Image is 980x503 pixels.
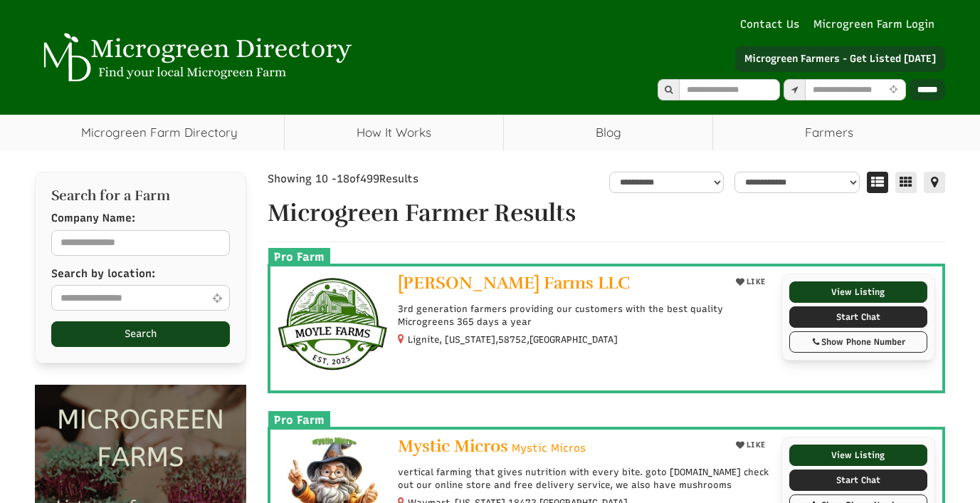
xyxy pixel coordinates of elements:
[735,46,945,72] a: Microgreen Farmers - Get Listed [DATE]
[398,274,720,296] a: [PERSON_NAME] Farms LLC
[789,445,927,466] a: View Listing
[731,437,771,454] button: LIKE
[360,172,379,185] span: 499
[813,17,942,32] a: Microgreen Farm Login
[789,470,927,491] a: Start Chat
[886,85,901,95] i: Use Current Location
[285,115,503,150] a: How It Works
[51,321,230,347] button: Search
[268,200,944,227] h1: Microgreen Farmer Results
[209,293,226,304] i: Use Current Location
[268,172,493,187] div: Showing 10 - of Results
[789,281,927,303] a: View Listing
[398,435,508,457] span: Mystic Micros
[744,277,766,286] span: LIKE
[337,172,349,185] span: 18
[789,306,927,328] a: Start Chat
[398,272,630,294] span: [PERSON_NAME] Farms LLC
[51,188,230,204] h2: Search for a Farm
[734,172,860,193] select: sortbox-1
[408,334,618,345] small: Lignite, [US_STATE], ,
[398,466,770,492] p: vertical farming that gives nutrition with every bite. goto [DOMAIN_NAME] check out our online st...
[498,333,527,346] span: 58752
[609,172,724,193] select: overall_rating_filter-1
[713,115,944,150] span: Farmers
[733,17,806,32] a: Contact Us
[744,440,766,450] span: LIKE
[512,441,586,456] span: Mystic Micros
[797,336,920,348] div: Show Phone Number
[398,437,720,459] a: Mystic Micros Mystic Micros
[51,211,135,226] label: Company Name:
[731,274,771,291] button: LIKE
[529,333,618,346] span: [GEOGRAPHIC_DATA]
[35,33,355,83] img: Microgreen Directory
[278,274,387,383] img: Moyle Farms LLC
[398,303,770,328] p: 3rd generation farmers providing our customers with the best quality Microgreens 365 days a year
[504,115,712,150] a: Blog
[51,266,155,281] label: Search by location:
[35,115,283,150] a: Microgreen Farm Directory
